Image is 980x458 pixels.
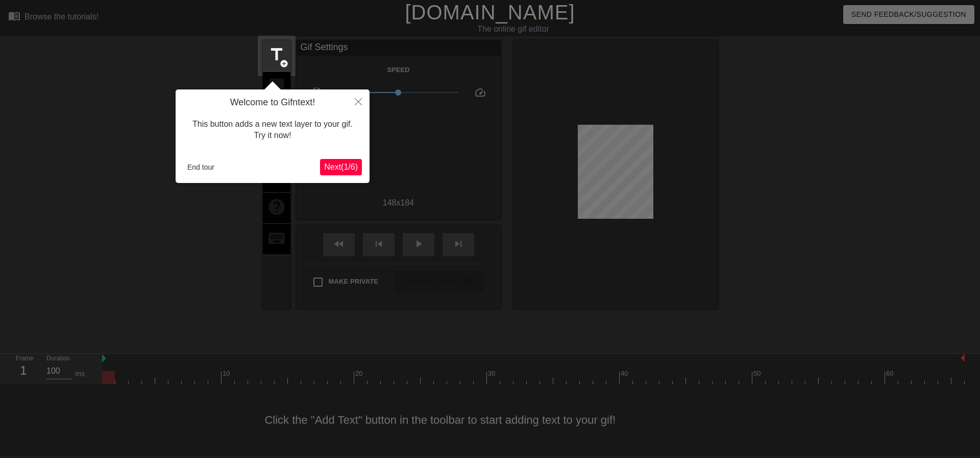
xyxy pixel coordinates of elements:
button: End tour [183,159,218,175]
button: Close [347,89,370,113]
div: This button adds a new text layer to your gif. Try it now! [183,108,362,152]
h4: Welcome to Gifntext! [183,97,362,108]
span: Next ( 1 / 6 ) [324,163,358,171]
button: Next [320,159,362,175]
